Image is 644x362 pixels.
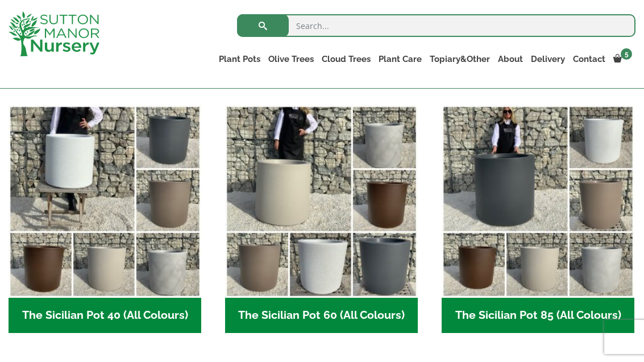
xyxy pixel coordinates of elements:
a: Plant Pots [215,51,264,67]
a: About [494,51,527,67]
h2: The Sicilian Pot 85 (All Colours) [442,298,634,333]
a: Visit product category The Sicilian Pot 60 (All Colours) [225,105,418,333]
h2: The Sicilian Pot 40 (All Colours) [9,298,201,333]
a: 5 [609,51,635,67]
input: Search... [237,14,635,37]
a: Cloud Trees [318,51,375,67]
span: 5 [621,48,632,60]
img: The Sicilian Pot 60 (All Colours) [225,105,418,298]
img: logo [9,11,99,56]
a: Topiary&Other [426,51,494,67]
a: Delivery [527,51,569,67]
a: Contact [569,51,609,67]
a: Visit product category The Sicilian Pot 85 (All Colours) [442,105,634,333]
img: The Sicilian Pot 40 (All Colours) [9,105,201,298]
h2: The Sicilian Pot 60 (All Colours) [225,298,418,333]
img: The Sicilian Pot 85 (All Colours) [442,105,634,298]
a: Plant Care [375,51,426,67]
a: Olive Trees [264,51,318,67]
a: Visit product category The Sicilian Pot 40 (All Colours) [9,105,201,333]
